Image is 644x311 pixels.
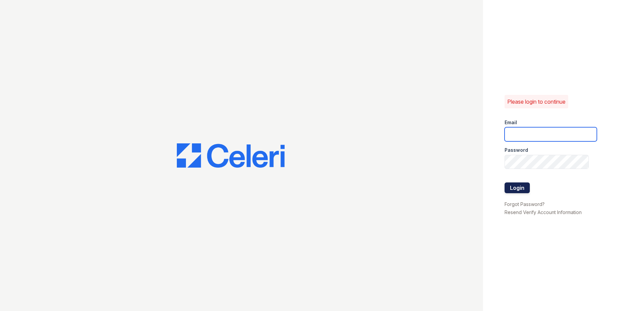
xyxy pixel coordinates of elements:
[505,201,545,207] a: Forgot Password?
[505,182,530,193] button: Login
[505,209,582,215] a: Resend Verify Account Information
[177,143,285,168] img: CE_Logo_Blue-a8612792a0a2168367f1c8372b55b34899dd931a85d93a1a3d3e32e68fde9ad4.png
[505,119,517,126] label: Email
[507,98,566,106] p: Please login to continue
[505,147,528,153] label: Password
